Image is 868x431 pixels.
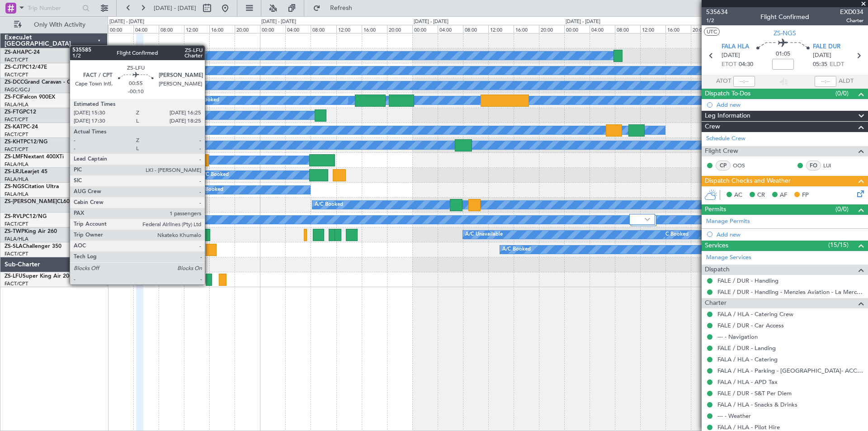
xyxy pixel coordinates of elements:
[209,25,235,33] div: 16:00
[717,344,776,352] a: FALE / DUR - Landing
[28,1,80,15] input: Trip Number
[717,401,797,408] a: FALA / HLA - Snacks & Drinks
[5,274,23,279] span: ZS-LFU
[722,51,740,60] span: [DATE]
[465,228,503,242] div: A/C Unavailable
[5,176,28,183] a: FALA/HLA
[645,218,650,221] img: arrow-gray.svg
[336,25,362,33] div: 12:00
[5,109,36,115] a: ZS-FTGPC12
[722,43,749,52] span: FALA HLA
[5,191,28,198] a: FALA/HLA
[806,161,821,171] div: FO
[717,310,793,318] a: FALA / HLA - Catering Crew
[590,25,615,33] div: 04:00
[261,18,296,26] div: [DATE] - [DATE]
[5,199,81,204] a: ZS-[PERSON_NAME]CL601-3R
[813,51,831,60] span: [DATE]
[184,25,209,33] div: 12:00
[640,25,665,33] div: 12:00
[717,322,784,329] a: FALE / DUR - Car Access
[780,191,787,200] span: AF
[704,28,720,36] button: UTC
[412,25,438,33] div: 00:00
[705,89,750,99] span: Dispatch To-Dos
[539,25,564,33] div: 20:00
[835,204,849,214] span: (0/0)
[840,7,863,17] span: EXD034
[235,25,260,33] div: 20:00
[195,183,223,197] div: A/C Booked
[5,50,40,55] a: ZS-AHAPC-24
[502,243,531,256] div: A/C Booked
[840,17,863,24] span: Charter
[514,25,539,33] div: 16:00
[717,423,780,431] a: FALA / HLA - Pilot Hire
[5,229,57,234] a: ZS-TWPKing Air 260
[5,86,30,93] a: FAGC/GCJ
[5,95,55,100] a: ZS-FCIFalcon 900EX
[5,169,22,175] span: ZS-LRJ
[722,60,736,69] span: ETOT
[717,333,758,341] a: --- - Navigation
[108,25,133,33] div: 00:00
[173,153,201,167] div: A/C Booked
[5,71,28,78] a: FACT/CPT
[716,77,731,86] span: ATOT
[760,12,809,22] div: Flight Confirmed
[309,1,363,15] button: Refresh
[705,146,738,156] span: Flight Crew
[5,244,23,249] span: ZS-SLA
[154,4,196,12] span: [DATE] - [DATE]
[564,25,590,33] div: 00:00
[5,65,22,70] span: ZS-CJT
[705,111,750,121] span: Leg Information
[705,298,726,308] span: Charter
[5,124,23,130] span: ZS-KAT
[173,79,202,92] div: A/C Booked
[387,25,412,33] div: 20:00
[705,265,730,275] span: Dispatch
[776,50,790,59] span: 01:05
[5,139,47,145] a: ZS-KHTPC12/NG
[5,251,28,257] a: FACT/CPT
[5,80,80,85] a: ZS-DCCGrand Caravan - C208
[438,25,463,33] div: 04:00
[5,109,23,115] span: ZS-FTG
[566,18,600,26] div: [DATE] - [DATE]
[5,236,28,242] a: FALA/HLA
[813,60,827,69] span: 05:35
[5,154,64,160] a: ZS-LMFNextant 400XTi
[828,240,849,250] span: (15/15)
[5,214,47,219] a: ZS-RVLPC12/NG
[717,367,863,374] a: FALA / HLA - Parking - [GEOGRAPHIC_DATA]- ACC # 1800
[717,355,778,363] a: FALA / HLA - Catering
[133,25,159,33] div: 04:00
[705,122,720,132] span: Crew
[5,244,61,249] a: ZS-SLAChallenger 350
[691,25,716,33] div: 20:00
[5,280,28,287] a: FACT/CPT
[5,274,72,279] a: ZS-LFUSuper King Air 200
[5,146,28,153] a: FACT/CPT
[705,176,791,186] span: Dispatch Checks and Weather
[5,65,47,70] a: ZS-CJTPC12/47E
[200,168,229,182] div: A/C Booked
[5,199,57,204] span: ZS-[PERSON_NAME]
[315,198,343,212] div: A/C Booked
[774,28,796,38] span: ZS-NGS
[463,25,488,33] div: 08:00
[488,25,514,33] div: 12:00
[5,154,24,160] span: ZS-LMF
[830,60,844,69] span: ELDT
[660,228,689,242] div: A/C Booked
[717,277,778,284] a: FALE / DUR - Handling
[802,191,809,200] span: FP
[285,25,311,33] div: 04:00
[839,77,854,86] span: ALDT
[734,191,742,200] span: AC
[706,7,728,17] span: 535634
[24,22,95,28] span: Only With Activity
[5,184,59,189] a: ZS-NGSCitation Ultra
[109,18,144,26] div: [DATE] - [DATE]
